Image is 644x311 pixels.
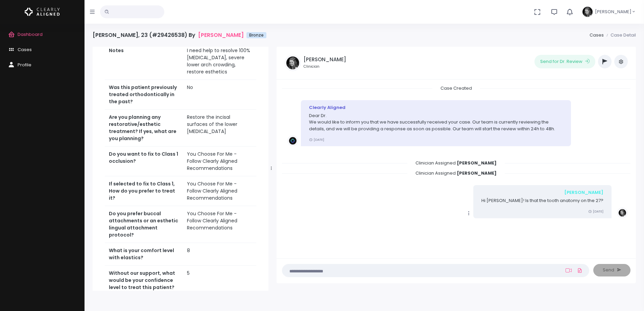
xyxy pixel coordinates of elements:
a: Cases [590,32,604,38]
li: Case Detail [604,32,636,39]
b: [PERSON_NAME] [457,170,497,176]
td: No [183,80,256,110]
small: [DATE] [309,137,324,142]
span: Profile [18,62,31,68]
img: Logo Horizontal [25,5,60,19]
th: What is your comfort level with elastics? [105,243,183,266]
img: Header Avatar [581,6,594,18]
div: scrollable content [93,47,268,291]
b: [PERSON_NAME] [457,160,497,166]
th: Do you want to fix to Class 1 occlusion? [105,147,183,176]
a: Add Files [576,264,584,276]
th: Notes [105,43,183,80]
th: Do you prefer buccal attachments or an esthetic lingual attachment protocol? [105,206,183,243]
a: [PERSON_NAME] [198,32,244,38]
td: Restore the incisal surfaces of the lower [MEDICAL_DATA] [183,110,256,147]
th: Are you planning any restorative/esthetic treatment? If yes, what are you planning? [105,110,183,147]
div: scrollable content [282,85,630,251]
div: Clearly Aligned [309,104,563,111]
td: You Choose For Me - Follow Clearly Aligned Recommendations [183,176,256,206]
small: [DATE] [588,209,603,214]
small: Clinician [304,64,346,69]
span: Cases [18,46,32,53]
h5: [PERSON_NAME] [304,57,346,63]
th: Was this patient previously treated orthodontically in the past? [105,80,183,110]
p: Dear Dr. We would like to inform you that we have successfully received your case. Our team is cu... [309,112,563,132]
td: 8 [183,243,256,266]
h4: [PERSON_NAME], 23 (#29426538) By [93,32,266,38]
a: Add Loom Video [564,268,573,273]
span: Clinician Assigned: [407,168,505,178]
p: Hi [PERSON_NAME]! Is that the tooth anatomy on the 27? [481,197,603,204]
span: [PERSON_NAME] [595,8,631,15]
span: Clinician Assigned: [407,158,505,168]
th: If selected to fix to Class 1, How do you prefer to treat it? [105,176,183,206]
span: Bronze [246,32,266,38]
div: [PERSON_NAME] [481,189,603,196]
span: Case Created [432,83,480,93]
td: You Choose For Me - Follow Clearly Aligned Recommendations [183,147,256,176]
td: I need help to resolve 100% [MEDICAL_DATA], severe lower arch crowding, restore esthetics [183,43,256,80]
td: 5 [183,266,256,295]
span: Dashboard [18,31,43,38]
td: You Choose For Me - Follow Clearly Aligned Recommendations [183,206,256,243]
th: Without our support, what would be your confidence level to treat this patient? [105,266,183,295]
button: Send for Dr. Review [534,55,595,68]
